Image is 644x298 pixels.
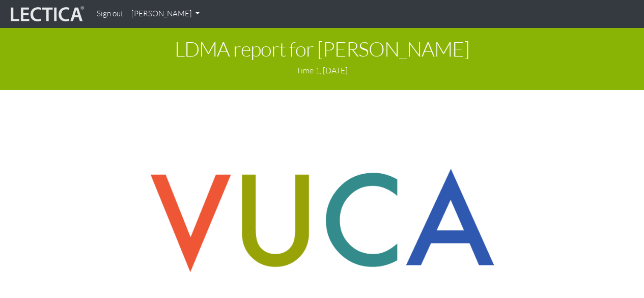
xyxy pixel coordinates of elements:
[8,38,636,60] h1: LDMA report for [PERSON_NAME]
[136,156,508,285] img: vuca skills
[8,64,636,76] p: Time 1, [DATE]
[127,4,204,24] a: [PERSON_NAME]
[93,4,127,24] a: Sign out
[8,5,85,24] img: lecticalive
